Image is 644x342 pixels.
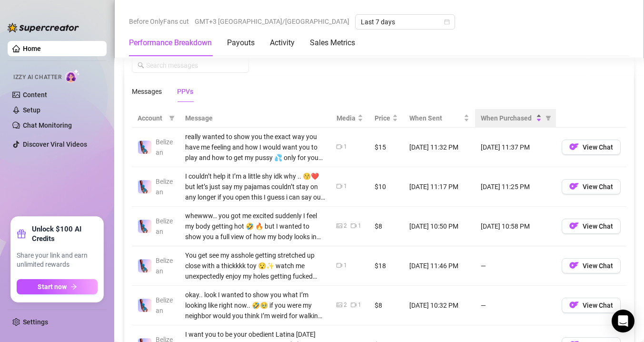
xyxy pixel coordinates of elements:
td: — [475,286,556,325]
img: OF [569,300,579,310]
strong: Unlock $100 AI Credits [32,224,98,243]
span: Belizean [156,178,173,196]
span: Share your link and earn unlimited rewards [17,251,98,270]
span: filter [169,115,175,121]
div: 1 [344,142,347,151]
div: okay.. look I wanted to show you what I’m looking like right now.. 🤣🥹 if you were my neighbor wou... [185,290,325,321]
button: OFView Chat [562,258,621,273]
td: $8 [369,207,404,246]
span: Before OnlyFans cut [129,14,189,29]
img: Belizean [138,180,151,193]
img: Belizean [138,259,151,272]
a: Content [23,91,47,99]
span: picture [337,223,342,229]
div: 2 [344,301,347,310]
div: 1 [344,261,347,270]
div: PPVs [177,86,193,97]
td: [DATE] 10:32 PM [404,286,475,325]
input: Search messages [146,60,243,70]
button: OFView Chat [562,298,621,313]
div: really wanted to show you the exact way you have me feeling and how I would want you to play and ... [185,131,325,163]
span: video-camera [337,144,342,150]
a: Settings [23,318,48,326]
div: Messages [132,86,162,97]
div: You get see my asshole getting stretched up close with a thickkkk toy 😯✨ watch me unexpectedly en... [185,250,325,282]
div: Sales Metrics [310,37,355,49]
span: Account [138,113,165,123]
span: Belizean [156,138,173,156]
a: OFView Chat [562,145,621,153]
button: OFView Chat [562,140,621,155]
span: Start now [38,283,67,291]
span: View Chat [583,183,613,191]
span: filter [167,111,177,125]
a: Discover Viral Videos [23,141,87,148]
a: Setup [23,106,40,114]
th: When Purchased [475,109,556,128]
td: $10 [369,167,404,207]
span: GMT+3 [GEOGRAPHIC_DATA]/[GEOGRAPHIC_DATA] [195,14,349,29]
td: [DATE] 11:17 PM [404,167,475,207]
span: search [138,62,144,69]
span: Price [375,113,390,123]
th: Message [179,109,331,128]
img: OF [569,261,579,270]
a: Chat Monitoring [23,121,72,129]
span: View Chat [583,222,613,230]
img: logo-BBDzfeDw.svg [8,23,79,32]
div: Open Intercom Messenger [612,310,634,332]
td: [DATE] 11:25 PM [475,167,556,207]
span: View Chat [583,143,613,151]
img: OF [569,221,579,231]
img: Belizean [138,141,151,154]
span: video-camera [351,223,357,229]
span: video-camera [337,183,342,189]
td: [DATE] 10:58 PM [475,207,556,246]
span: Last 7 days [361,15,449,29]
div: Payouts [227,37,255,49]
span: Izzy AI Chatter [13,73,61,82]
span: View Chat [583,302,613,309]
div: I couldn’t help it I’m a little shy idk why .. 😚❤️ but let’s just say my pajamas couldn’t stay on... [185,171,325,202]
span: Belizean [156,296,173,314]
span: video-camera [351,302,357,308]
div: 1 [358,301,361,310]
span: video-camera [337,262,342,268]
img: Belizean [138,220,151,233]
button: OFView Chat [562,219,621,234]
img: Belizean [138,299,151,312]
span: gift [17,229,26,239]
a: Home [23,45,41,52]
span: Media [337,113,356,123]
div: whewww… you got me excited suddenly I feel my body getting hot 🤣 🔥 but I wanted to show you a ful... [185,211,325,242]
td: $15 [369,128,404,167]
div: Activity [270,37,295,49]
span: Belizean [156,217,173,235]
td: $18 [369,246,404,286]
td: [DATE] 11:37 PM [475,128,556,167]
td: [DATE] 11:32 PM [404,128,475,167]
div: 1 [358,221,361,231]
span: Belizean [156,257,173,275]
td: — [475,246,556,286]
div: Performance Breakdown [129,37,212,49]
span: calendar [444,19,450,25]
img: OF [569,142,579,151]
span: View Chat [583,262,613,270]
button: Start nowarrow-right [17,279,98,294]
img: OF [569,181,579,191]
a: OFView Chat [562,264,621,272]
div: 1 [344,182,347,191]
button: OFView Chat [562,179,621,194]
a: OFView Chat [562,185,621,192]
a: OFView Chat [562,224,621,232]
td: [DATE] 10:50 PM [404,207,475,246]
td: $8 [369,286,404,325]
div: 2 [344,221,347,231]
th: Media [331,109,369,128]
td: [DATE] 11:46 PM [404,246,475,286]
th: Price [369,109,404,128]
span: filter [544,111,553,125]
span: arrow-right [70,283,77,290]
a: OFView Chat [562,303,621,311]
